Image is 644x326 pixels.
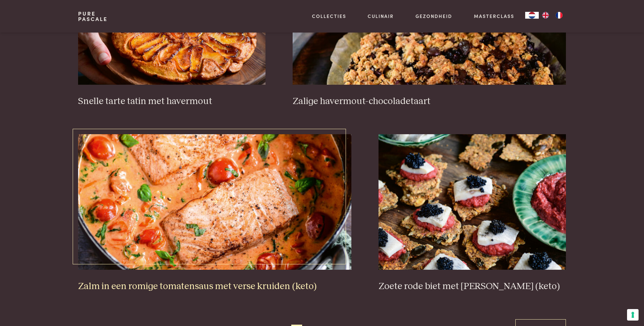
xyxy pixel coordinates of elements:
[539,12,566,19] ul: Language list
[78,281,351,292] h3: Zalm in een romige tomatensaus met verse kruiden (keto)
[379,134,566,292] a: Zoete rode biet met zure haring (keto) Zoete rode biet met [PERSON_NAME] (keto)
[539,12,552,19] a: EN
[525,12,566,19] aside: Language selected: Nederlands
[368,13,394,20] a: Culinair
[78,134,351,270] img: Zalm in een romige tomatensaus met verse kruiden (keto)
[474,13,514,20] a: Masterclass
[379,134,566,270] img: Zoete rode biet met zure haring (keto)
[312,13,346,20] a: Collecties
[525,12,539,19] div: Language
[379,281,566,292] h3: Zoete rode biet met [PERSON_NAME] (keto)
[627,309,639,321] button: Uw voorkeuren voor toestemming voor trackingtechnologieën
[525,12,539,19] a: NL
[293,96,566,107] h3: Zalige havermout-chocoladetaart
[416,13,452,20] a: Gezondheid
[552,12,566,19] a: FR
[78,96,265,107] h3: Snelle tarte tatin met havermout
[78,134,351,292] a: Zalm in een romige tomatensaus met verse kruiden (keto) Zalm in een romige tomatensaus met verse ...
[78,11,108,22] a: PurePascale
